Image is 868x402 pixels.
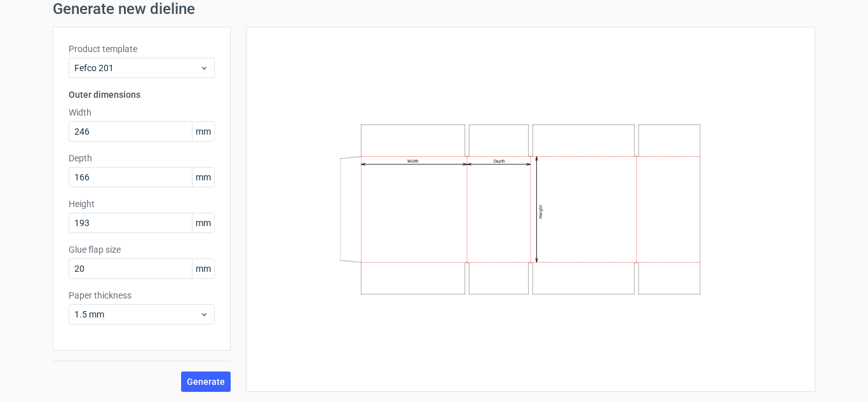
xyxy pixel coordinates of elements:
[407,159,419,164] text: Width
[69,198,215,210] label: Height
[74,62,200,74] span: Fefco 201
[192,259,214,278] span: mm
[181,372,231,392] button: Generate
[69,88,215,101] h3: Outer dimensions
[69,106,215,119] label: Width
[69,243,215,256] label: Glue flap size
[69,152,215,164] label: Depth
[187,377,225,386] span: Generate
[69,43,215,55] label: Product template
[192,122,214,141] span: mm
[538,205,543,218] text: Height
[192,168,214,187] span: mm
[69,289,215,302] label: Paper thickness
[74,308,200,321] span: 1.5 mm
[494,159,505,164] text: Depth
[192,213,214,232] span: mm
[53,1,815,17] h1: Generate new dieline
